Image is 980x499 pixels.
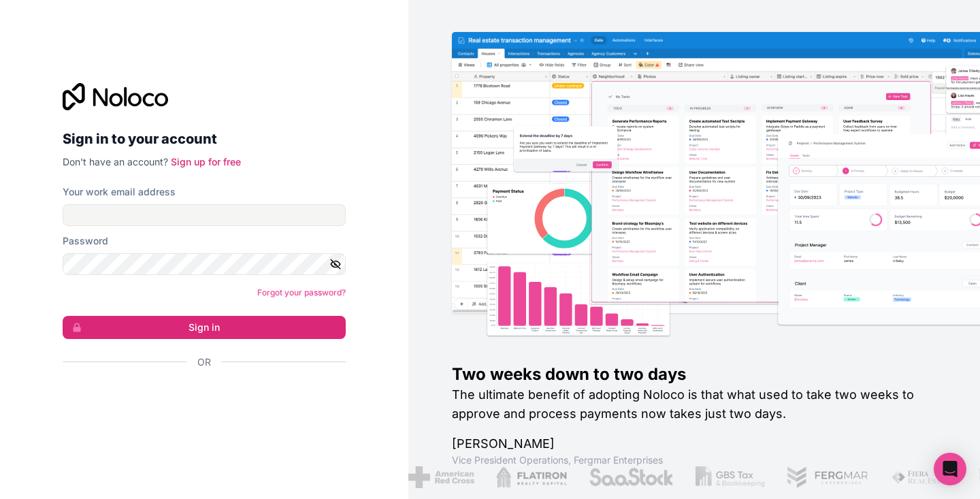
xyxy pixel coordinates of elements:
[452,434,936,453] h1: [PERSON_NAME]
[63,253,346,275] input: Password
[63,156,168,167] span: Don't have an account?
[696,466,765,488] img: /assets/gbstax-C-GtDUiK.png
[63,316,346,339] button: Sign in
[496,466,567,488] img: /assets/flatiron-C8eUkumj.png
[452,385,936,423] h2: The ultimate benefit of adopting Noloco is that what used to take two weeks to approve and proces...
[63,185,176,199] label: Your work email address
[452,364,936,385] h1: Two weeks down to two days
[452,453,936,467] h1: Vice President Operations , Fergmar Enterprises
[257,287,346,297] a: Forgot your password?
[197,355,211,369] span: Or
[589,466,674,488] img: /assets/saastock-C6Zbiodz.png
[63,234,108,248] label: Password
[63,204,346,226] input: Email address
[787,466,870,488] img: /assets/fergmar-CudnrXN5.png
[56,384,342,414] iframe: Sign in with Google Button
[891,466,955,488] img: /assets/fiera-fwj2N5v4.png
[171,156,241,167] a: Sign up for free
[934,453,966,485] div: Open Intercom Messenger
[63,127,346,151] h2: Sign in to your account
[408,466,474,488] img: /assets/american-red-cross-BAupjrZR.png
